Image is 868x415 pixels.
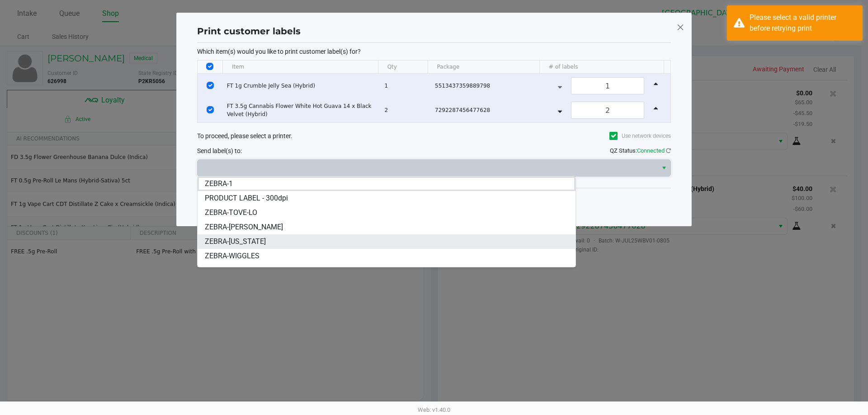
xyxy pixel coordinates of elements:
td: 2 [380,98,431,122]
span: Web: v1.40.0 [418,406,450,413]
span: ZEBRA-[PERSON_NAME] [205,222,283,233]
span: ZEBRA-1 [205,178,233,189]
h1: Print customer labels [197,24,301,38]
button: Select [657,160,670,176]
span: PRODUCT LABEL - 300dpi [205,193,288,204]
p: Which item(s) would you like to print customer label(s) for? [197,47,671,56]
td: 1 [380,74,431,98]
td: FT 1g Crumble Jelly Sea (Hybrid) [223,74,381,98]
span: QZ Status: [610,147,671,154]
span: Connected [637,147,665,154]
td: FT 3.5g Cannabis Flower White Hot Guava 14 x Black Velvet (Hybrid) [223,98,381,122]
input: Select Row [207,82,214,89]
span: ZEBRA-TOVE-LO [205,207,257,218]
th: Package [428,61,539,74]
span: ZEBRA-ZEDD [205,265,247,276]
span: To proceed, please select a printer. [197,132,292,140]
div: Please select a valid printer before retrying print [750,12,856,34]
input: Select Row [207,106,214,113]
div: Data table [198,61,670,122]
span: ZEBRA-[US_STATE] [205,236,266,247]
th: Qty [378,61,428,74]
input: Select All Rows [206,63,213,70]
th: # of labels [539,61,664,74]
span: Send label(s) to: [197,147,242,154]
label: Use network devices [609,132,671,140]
td: 7292287456477628 [431,98,544,122]
td: 5513437359889798 [431,74,544,98]
span: ZEBRA-WIGGLES [205,251,259,261]
th: Item [222,61,378,74]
